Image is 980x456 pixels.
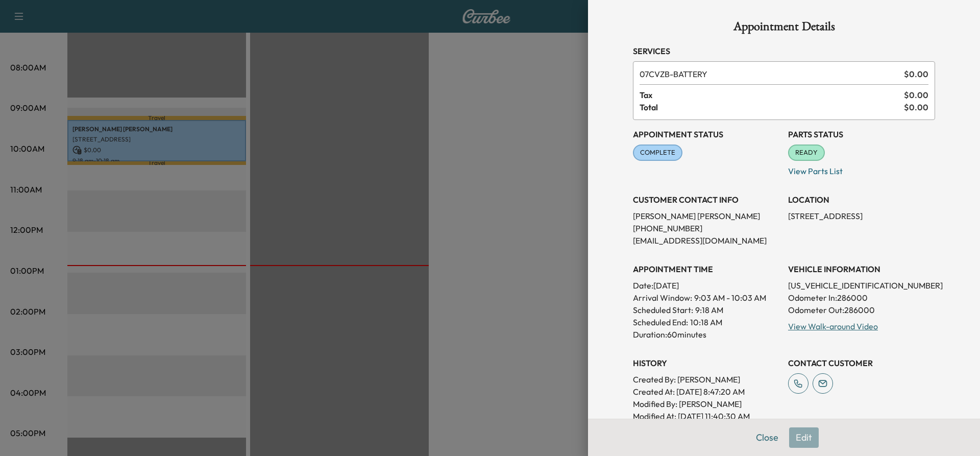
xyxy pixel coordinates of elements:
[904,101,928,113] span: $ 0.00
[633,386,780,398] p: Created At : [DATE] 8:47:20 AM
[788,279,935,292] p: [US_VEHICLE_IDENTIFICATION_NUMBER]
[633,128,780,140] h3: Appointment Status
[788,263,935,275] h3: VEHICLE INFORMATION
[633,279,780,292] p: Date: [DATE]
[633,357,780,369] h3: History
[633,328,780,341] p: Duration: 60 minutes
[633,20,935,37] h1: Appointment Details
[633,410,780,422] p: Modified At : [DATE] 11:40:30 AM
[633,304,693,316] p: Scheduled Start:
[640,89,904,101] span: Tax
[634,148,681,158] span: COMPLETE
[788,161,935,177] p: View Parts List
[640,68,900,80] span: BATTERY
[788,292,935,304] p: Odometer In: 286000
[788,210,935,222] p: [STREET_ADDRESS]
[633,210,780,222] p: [PERSON_NAME] [PERSON_NAME]
[633,373,780,386] p: Created By : [PERSON_NAME]
[788,357,935,369] h3: CONTACT CUSTOMER
[694,292,766,304] span: 9:03 AM - 10:03 AM
[788,194,935,206] h3: LOCATION
[788,321,878,331] a: View Walk-around Video
[789,148,824,158] span: READY
[904,68,928,80] span: $ 0.00
[640,101,904,113] span: Total
[695,304,723,316] p: 9:18 AM
[904,89,928,101] span: $ 0.00
[633,222,780,234] p: [PHONE_NUMBER]
[633,398,780,410] p: Modified By : [PERSON_NAME]
[633,292,780,304] p: Arrival Window:
[788,304,935,316] p: Odometer Out: 286000
[690,316,722,328] p: 10:18 AM
[633,45,935,57] h3: Services
[749,427,785,448] button: Close
[633,263,780,275] h3: APPOINTMENT TIME
[788,128,935,140] h3: Parts Status
[633,234,780,247] p: [EMAIL_ADDRESS][DOMAIN_NAME]
[633,194,780,206] h3: CUSTOMER CONTACT INFO
[633,316,688,328] p: Scheduled End:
